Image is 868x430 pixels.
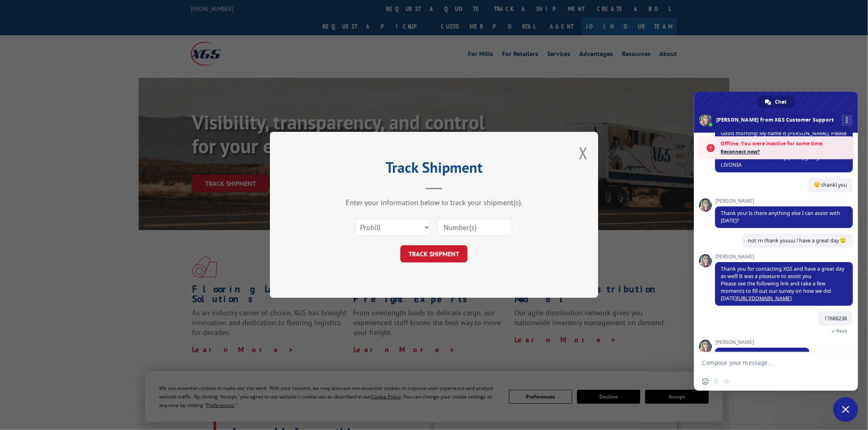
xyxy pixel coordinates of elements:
[311,198,557,208] div: Enter your information below to track your shipment(s).
[715,198,853,204] span: [PERSON_NAME]
[813,181,847,188] span: thankl you
[715,254,853,260] span: [PERSON_NAME]
[837,328,847,334] span: Read
[737,295,792,302] a: [URL][DOMAIN_NAME]
[834,397,858,422] div: Close chat
[715,339,810,345] span: [PERSON_NAME]
[842,115,853,126] div: More channels
[702,378,709,385] span: Insert an emoji
[721,210,841,224] span: Thank you! Is there anything else I can assist with [DATE]?
[579,142,588,164] button: Close modal
[721,154,835,168] span: 17688084 is out for delivery [DATE] going to CFI LIVONIA
[748,237,847,244] span: not rn thank youuu ! have a great day
[702,359,832,367] textarea: Compose your message...
[758,96,795,108] div: Chat
[437,219,512,236] input: Number(s)
[311,162,557,177] h2: Track Shipment
[775,96,787,108] span: Chat
[721,265,845,302] span: Thank you for contacting XGS and have a great day as well! It was a pleasure to assist you Please...
[721,148,850,156] span: Reconnect now?
[721,140,850,148] span: Offline. You were inactive for some time.
[400,246,468,263] button: TRACK SHIPMENT
[721,351,804,358] span: 17688238 is out for delivery [DATE]
[825,315,847,322] span: 17688238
